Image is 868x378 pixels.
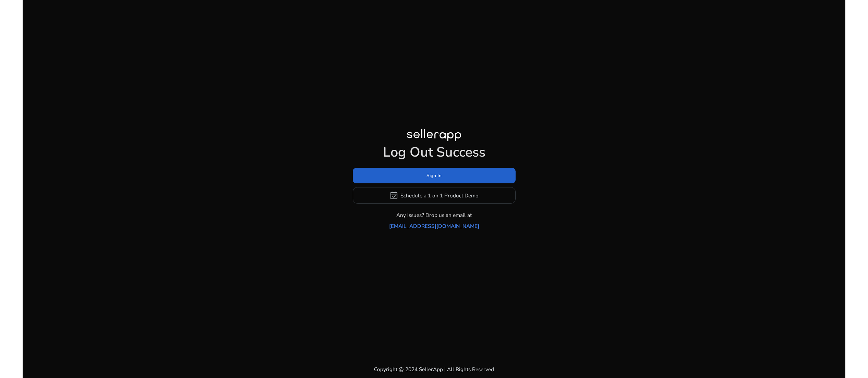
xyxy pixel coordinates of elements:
button: event_availableSchedule a 1 on 1 Product Demo [353,187,516,204]
button: Sign In [353,168,516,183]
span: event_available [389,191,398,200]
h1: Log Out Success [353,144,516,161]
span: Sign In [426,172,442,179]
a: [EMAIL_ADDRESS][DOMAIN_NAME] [389,222,479,230]
p: Any issues? Drop us an email at [396,211,472,219]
